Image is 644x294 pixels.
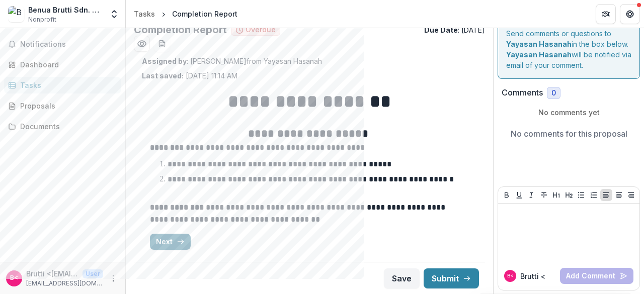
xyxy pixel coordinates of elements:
[134,36,150,52] button: Preview 700e09f3-8d64-40b2-83e8-0581f0da0ea9.pdf
[130,7,159,21] a: Tasks
[142,71,184,80] strong: Last saved:
[4,56,121,73] a: Dashboard
[4,97,121,114] a: Proposals
[620,4,640,24] button: Get Help
[20,40,117,49] span: Notifications
[130,7,242,21] nav: breadcrumb
[10,275,18,281] div: Brutti <bruttibesi@gmail.com>
[424,25,485,35] p: : [DATE]
[172,9,237,19] div: Completion Report
[142,70,237,81] p: [DATE] 11:14 AM
[4,77,121,93] a: Tasks
[625,189,637,201] button: Align Right
[26,279,103,288] p: [EMAIL_ADDRESS][DOMAIN_NAME]
[134,9,155,19] div: Tasks
[424,26,458,34] strong: Due Date
[596,4,616,24] button: Partners
[246,26,276,34] span: Overdue
[83,269,103,278] p: User
[20,80,113,90] div: Tasks
[525,189,537,201] button: Italicize
[20,59,113,70] div: Dashboard
[551,89,556,97] span: 0
[520,271,545,281] p: Brutti <
[424,268,479,288] button: Submit
[20,101,113,111] div: Proposals
[498,20,640,79] div: Send comments or questions to in the box below. will be notified via email of your comment.
[107,272,119,284] button: More
[8,6,24,22] img: Benua Brutti Sdn. Bhd.
[563,189,575,201] button: Heading 2
[538,189,550,201] button: Strike
[150,234,191,250] button: Next
[613,189,625,201] button: Align Center
[134,24,227,36] h2: Completion Report
[384,268,420,288] button: Save
[588,189,600,201] button: Ordered List
[501,189,513,201] button: Bold
[142,57,187,65] strong: Assigned by
[28,5,103,15] div: Benua Brutti Sdn. Bhd.
[26,268,78,279] p: Brutti <[EMAIL_ADDRESS][DOMAIN_NAME]>
[502,88,543,97] h2: Comments
[575,189,587,201] button: Bullet List
[502,107,636,118] p: No comments yet
[142,56,477,66] p: : [PERSON_NAME] from Yayasan Hasanah
[154,36,170,52] button: download-word-button
[511,128,627,140] p: No comments for this proposal
[507,273,514,278] div: Brutti <bruttibesi@gmail.com>
[506,40,572,48] strong: Yayasan Hasanah
[28,15,56,24] span: Nonprofit
[4,36,121,52] button: Notifications
[107,4,121,24] button: Open entity switcher
[560,268,633,284] button: Add Comment
[20,121,113,132] div: Documents
[506,50,572,59] strong: Yayasan Hasanah
[550,189,562,201] button: Heading 1
[4,118,121,135] a: Documents
[513,189,525,201] button: Underline
[600,189,612,201] button: Align Left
